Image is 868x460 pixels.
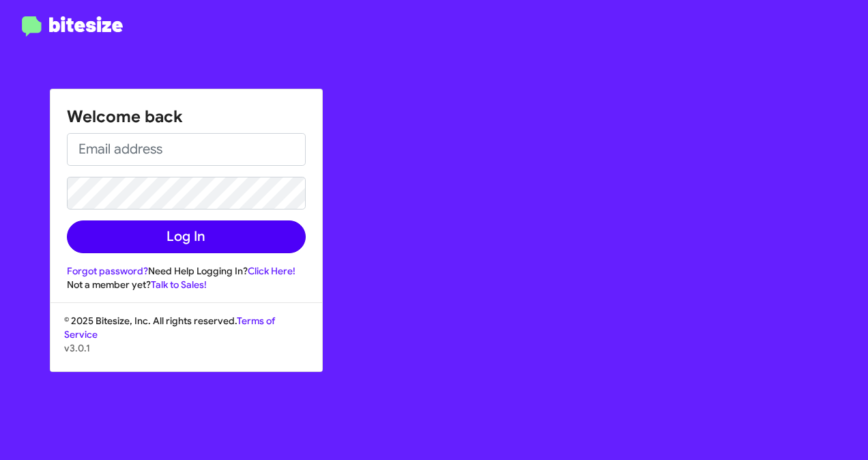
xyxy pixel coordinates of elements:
[67,220,306,253] button: Log In
[64,315,275,341] a: Terms of Service
[248,265,295,277] a: Click Here!
[67,265,148,277] a: Forgot password?
[67,106,306,128] h1: Welcome back
[151,278,207,291] a: Talk to Sales!
[64,341,308,355] p: v3.0.1
[67,133,306,166] input: Email address
[67,278,306,291] div: Not a member yet?
[50,314,322,371] div: © 2025 Bitesize, Inc. All rights reserved.
[67,264,306,278] div: Need Help Logging In?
